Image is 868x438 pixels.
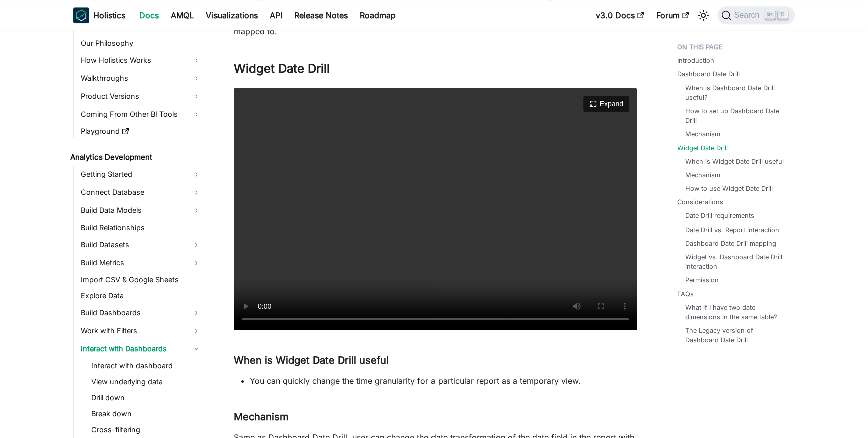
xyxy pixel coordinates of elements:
[78,70,204,86] a: Walkthroughs
[583,96,629,112] button: Expand video
[73,7,89,23] img: Holistics
[63,30,213,438] nav: Docs sidebar
[685,129,720,139] a: Mechanism
[78,273,204,287] a: Import CSV & Google Sheets
[685,252,785,271] a: Widget vs. Dashboard Date Drill interaction
[200,7,264,23] a: Visualizations
[88,423,204,437] a: Cross-filtering
[677,143,728,153] a: Widget Date Drill
[78,106,204,122] a: Coming From Other BI Tools
[73,7,125,23] a: HolisticsHolistics
[685,170,720,180] a: Mechanism
[264,7,288,23] a: API
[677,69,740,79] a: Dashboard Date Drill
[78,36,204,50] a: Our Philosophy
[685,303,785,322] a: What if I have two date dimensions in the same table?
[717,6,795,24] button: Search (Ctrl+K)
[250,375,637,387] li: You can quickly change the time granularity for a particular report as a temporary view.
[78,289,204,303] a: Explore Data
[78,305,204,321] a: Build Dashboards
[677,56,714,65] a: Introduction
[88,375,204,389] a: View underlying data
[685,326,785,345] a: The Legacy version of Dashboard Date Drill
[78,184,204,200] a: Connect Database
[78,166,204,182] a: Getting Started
[685,239,776,248] a: Dashboard Date Drill mapping
[685,184,773,193] a: How to use Widget Date Drill
[78,202,204,218] a: Build Data Models
[88,391,204,405] a: Drill down
[78,341,204,357] a: Interact with Dashboards
[288,7,354,23] a: Release Notes
[78,221,204,235] a: Build Relationships
[78,52,204,68] a: How Holistics Works
[133,7,165,23] a: Docs
[778,10,788,19] kbd: K
[78,323,204,339] a: Work with Filters
[165,7,200,23] a: AMQL
[93,9,125,21] b: Holistics
[78,124,204,138] a: Playground
[731,11,766,20] span: Search
[677,197,723,207] a: Considerations
[590,7,650,23] a: v3.0 Docs
[234,354,637,367] h3: When is Widget Date Drill useful
[88,407,204,421] a: Break down
[88,359,204,373] a: Interact with dashboard
[685,83,785,102] a: When is Dashboard Date Drill useful?
[234,411,637,423] h3: Mechanism
[78,237,204,253] a: Build Datasets
[78,255,204,271] a: Build Metrics
[650,7,695,23] a: Forum
[677,289,694,299] a: FAQs
[685,225,779,235] a: Date Drill vs. Report interaction
[354,7,402,23] a: Roadmap
[234,61,637,80] h2: Widget Date Drill
[685,211,754,221] a: Date Drill requirements
[685,157,784,166] a: When is Widget Date Drill useful
[685,275,719,285] a: Permission
[78,88,204,104] a: Product Versions
[67,150,204,164] a: Analytics Development
[234,88,637,330] video: Your browser does not support embedding video, but you can .
[685,106,785,125] a: How to set up Dashboard Date Drill
[695,7,711,23] button: Switch between dark and light mode (currently light mode)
